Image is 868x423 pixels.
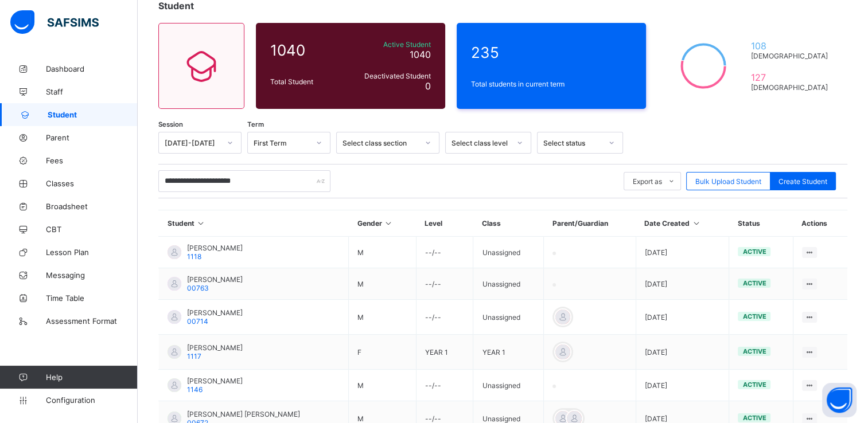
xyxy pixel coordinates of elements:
span: Broadsheet [46,202,138,211]
span: 127 [750,72,832,83]
td: [DATE] [636,268,729,300]
span: Assessment Format [46,316,138,326]
span: Lesson Plan [46,248,138,257]
span: 0 [425,80,431,92]
span: active [742,248,766,256]
span: [DEMOGRAPHIC_DATA] [750,52,832,60]
span: Configuration [46,395,137,405]
span: Create Student [779,177,827,186]
td: M [349,370,416,401]
td: [DATE] [636,237,729,268]
td: --/-- [416,237,473,268]
span: 108 [750,40,832,52]
div: First Term [254,139,309,147]
span: 1118 [187,252,201,261]
span: 1040 [270,41,344,59]
th: Parent/Guardian [544,210,636,237]
span: Total students in current term [471,80,632,88]
i: Sort in Ascending Order [196,219,206,228]
div: Select status [543,139,602,147]
span: Deactivated Student [349,72,431,80]
span: 1117 [187,352,201,361]
span: Session [158,120,183,128]
span: active [742,279,766,287]
span: [PERSON_NAME] [187,308,243,317]
span: [PERSON_NAME] [PERSON_NAME] [187,410,300,418]
td: [DATE] [636,300,729,335]
th: Class [473,210,544,237]
span: Help [46,373,137,382]
span: Fees [46,156,138,165]
span: Parent [46,133,138,142]
span: 00763 [187,284,209,292]
td: M [349,268,416,300]
span: [PERSON_NAME] [187,377,243,385]
span: Messaging [46,271,138,280]
span: [PERSON_NAME] [187,343,243,352]
th: Status [729,210,793,237]
span: [DEMOGRAPHIC_DATA] [750,83,832,92]
span: [PERSON_NAME] [187,275,243,284]
span: active [742,347,766,355]
td: M [349,237,416,268]
td: --/-- [416,370,473,401]
th: Student [159,210,349,237]
td: M [349,300,416,335]
td: YEAR 1 [416,335,473,370]
div: [DATE]-[DATE] [165,139,220,147]
span: active [742,312,766,320]
td: Unassigned [473,300,544,335]
th: Date Created [636,210,729,237]
span: Time Table [46,293,138,303]
td: YEAR 1 [473,335,544,370]
span: Term [247,120,264,128]
span: Bulk Upload Student [695,177,761,186]
th: Actions [793,210,847,237]
td: Unassigned [473,370,544,401]
span: Active Student [349,40,431,49]
td: --/-- [416,300,473,335]
span: 00714 [187,317,208,326]
td: [DATE] [636,335,729,370]
i: Sort in Ascending Order [384,219,394,228]
td: Unassigned [473,268,544,300]
span: Dashboard [46,64,138,73]
span: [PERSON_NAME] [187,244,243,252]
span: Staff [46,87,138,96]
span: CBT [46,225,138,234]
div: Select class section [342,139,418,147]
th: Gender [349,210,416,237]
span: 1146 [187,385,203,394]
span: Classes [46,179,138,188]
td: [DATE] [636,370,729,401]
div: Select class level [451,139,510,147]
div: Total Student [267,75,347,89]
td: F [349,335,416,370]
span: Student [48,110,138,119]
i: Sort in Ascending Order [691,219,701,228]
span: Export as [633,177,662,186]
span: 1040 [410,49,431,60]
td: --/-- [416,268,473,300]
td: Unassigned [473,237,544,268]
th: Level [416,210,473,237]
span: active [742,414,766,422]
img: safsims [10,10,99,34]
span: active [742,381,766,389]
button: Open asap [822,383,857,417]
span: 235 [471,44,632,61]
